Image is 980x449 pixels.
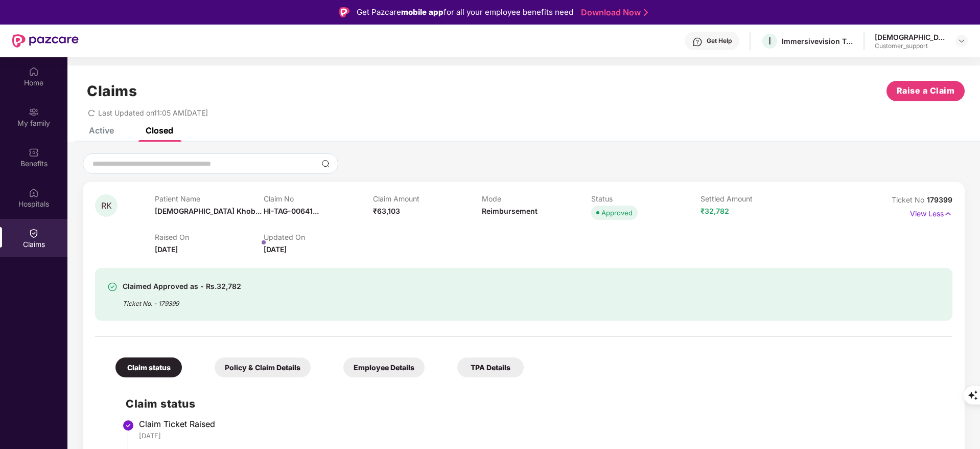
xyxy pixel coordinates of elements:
[29,107,39,117] img: svg+xml;base64,PHN2ZyB3aWR0aD0iMjAiIGhlaWdodD0iMjAiIHZpZXdCb3g9IjAgMCAyMCAyMCIgZmlsbD0ibm9uZSIgeG...
[482,207,538,215] span: Reimbursement
[264,207,319,215] span: HI-TAG-00641...
[910,206,952,219] p: View Less
[457,357,524,377] div: TPA Details
[692,37,703,47] img: svg+xml;base64,PHN2ZyBpZD0iSGVscC0zMngzMiIgeG1sbnM9Imh0dHA6Ly93d3cudzMub3JnLzIwMDAvc3ZnIiB3aWR0aD...
[264,233,373,241] p: Updated On
[29,66,39,77] img: svg+xml;base64,PHN2ZyBpZD0iSG9tZSIgeG1sbnM9Imh0dHA6Ly93d3cudzMub3JnLzIwMDAvc3ZnIiB3aWR0aD0iMjAiIG...
[644,7,648,18] img: Stroke
[139,419,942,429] div: Claim Ticket Raised
[123,280,241,293] div: Claimed Approved as - Rs.32,782
[701,207,729,215] span: ₹32,782
[89,125,114,136] div: Active
[155,207,262,215] span: [DEMOGRAPHIC_DATA] Khob...
[591,194,701,203] p: Status
[155,194,264,203] p: Patient Name
[944,208,952,219] img: svg+xml;base64,PHN2ZyB4bWxucz0iaHR0cDovL3d3dy53My5vcmcvMjAwMC9zdmciIHdpZHRoPSIxNyIgaGVpZ2h0PSIxNy...
[122,419,134,432] img: svg+xml;base64,PHN2ZyBpZD0iU3RlcC1Eb25lLTMyeDMyIiB4bWxucz0iaHR0cDovL3d3dy53My5vcmcvMjAwMC9zdmciIH...
[958,37,966,45] img: svg+xml;base64,PHN2ZyBpZD0iRHJvcGRvd24tMzJ4MzIiIHhtbG5zPSJodHRwOi8vd3d3LnczLm9yZy8yMDAwL3N2ZyIgd2...
[29,188,39,198] img: svg+xml;base64,PHN2ZyBpZD0iSG9zcGl0YWxzIiB4bWxucz0iaHR0cDovL3d3dy53My5vcmcvMjAwMC9zdmciIHdpZHRoPS...
[126,395,942,412] h2: Claim status
[343,357,425,377] div: Employee Details
[581,7,645,18] a: Download Now
[373,207,400,215] span: ₹63,103
[264,194,373,203] p: Claim No
[155,245,178,254] span: [DATE]
[892,195,927,204] span: Ticket No
[886,81,965,101] button: Raise a Claim
[215,357,311,377] div: Policy & Claim Details
[101,201,112,210] span: RK
[707,37,732,45] div: Get Help
[927,195,952,204] span: 179399
[139,431,942,440] div: [DATE]
[601,208,633,218] div: Approved
[482,194,591,203] p: Mode
[107,282,118,292] img: svg+xml;base64,PHN2ZyBpZD0iU3VjY2Vzcy0zMngzMiIgeG1sbnM9Imh0dHA6Ly93d3cudzMub3JnLzIwMDAvc3ZnIiB3aW...
[321,160,330,168] img: svg+xml;base64,PHN2ZyBpZD0iU2VhcmNoLTMyeDMyIiB4bWxucz0iaHR0cDovL3d3dy53My5vcmcvMjAwMC9zdmciIHdpZH...
[782,36,853,46] div: Immersivevision Technology Private Limited
[875,32,946,42] div: [DEMOGRAPHIC_DATA][PERSON_NAME]
[155,233,264,241] p: Raised On
[87,82,137,100] h1: Claims
[768,35,771,47] span: I
[373,194,482,203] p: Claim Amount
[88,108,95,117] span: redo
[98,108,208,117] span: Last Updated on 11:05 AM[DATE]
[12,34,79,48] img: New Pazcare Logo
[897,84,955,97] span: Raise a Claim
[146,125,173,136] div: Closed
[339,7,349,17] img: Logo
[357,6,573,18] div: Get Pazcare for all your employee benefits need
[123,293,241,308] div: Ticket No. - 179399
[264,245,287,254] span: [DATE]
[875,42,946,50] div: Customer_support
[701,194,810,203] p: Settled Amount
[29,147,39,158] img: svg+xml;base64,PHN2ZyBpZD0iQmVuZWZpdHMiIHhtbG5zPSJodHRwOi8vd3d3LnczLm9yZy8yMDAwL3N2ZyIgd2lkdGg9Ij...
[401,7,444,17] strong: mobile app
[115,357,182,377] div: Claim status
[29,228,39,238] img: svg+xml;base64,PHN2ZyBpZD0iQ2xhaW0iIHhtbG5zPSJodHRwOi8vd3d3LnczLm9yZy8yMDAwL3N2ZyIgd2lkdGg9IjIwIi...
